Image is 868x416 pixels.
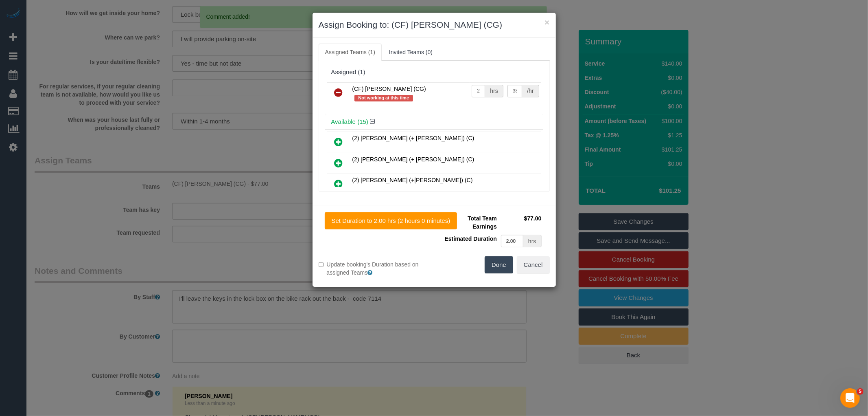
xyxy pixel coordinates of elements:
span: (2) [PERSON_NAME] (+ [PERSON_NAME]) (C) [352,156,474,163]
input: Update booking's Duration based on assigned Teams [319,262,324,267]
div: Assigned (1) [331,69,537,76]
span: Not working at this time [354,95,413,101]
td: Total Team Earnings [440,212,499,233]
button: Set Duration to 2.00 hrs (2 hours 0 minutes) [325,212,457,229]
span: (2) [PERSON_NAME] (+[PERSON_NAME]) (C) [352,177,473,183]
h3: Assign Booking to: (CF) [PERSON_NAME] (CG) [319,19,550,31]
div: hrs [485,85,503,97]
td: $77.00 [499,212,544,233]
a: Invited Teams (0) [383,44,439,61]
span: Estimated Duration [445,236,497,242]
span: 5 [857,388,864,395]
span: (CF) [PERSON_NAME] (CG) [352,86,426,92]
button: Cancel [517,256,550,273]
h4: Available (15) [331,119,537,125]
iframe: Intercom live chat [840,388,860,408]
button: Done [485,256,513,273]
div: hrs [523,235,541,247]
a: Assigned Teams (1) [319,44,382,61]
label: Update booking's Duration based on assigned Teams [319,260,428,277]
button: × [544,18,549,26]
span: (2) [PERSON_NAME] (+ [PERSON_NAME]) (C) [352,135,474,141]
div: /hr [522,85,539,97]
